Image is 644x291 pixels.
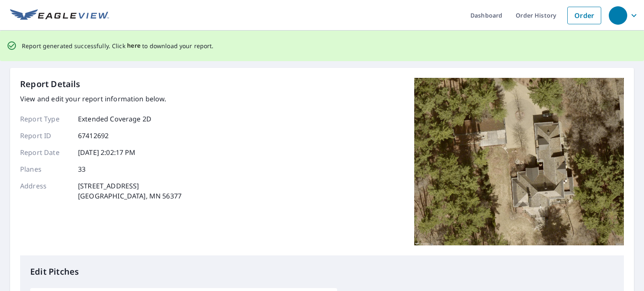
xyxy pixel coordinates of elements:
a: Order [567,7,601,24]
img: EV Logo [10,9,109,22]
button: here [127,41,141,51]
p: Report Type [20,114,70,124]
p: [STREET_ADDRESS] [GEOGRAPHIC_DATA], MN 56377 [78,181,182,201]
p: [DATE] 2:02:17 PM [78,147,136,157]
p: Edit Pitches [30,265,614,278]
p: Report Date [20,147,70,157]
img: Top image [414,78,624,245]
p: Address [20,181,70,201]
p: 33 [78,164,86,174]
p: Extended Coverage 2D [78,114,151,124]
p: 67412692 [78,131,109,141]
p: Planes [20,164,70,174]
p: Report ID [20,131,70,141]
p: Report Details [20,78,80,90]
p: Report generated successfully. Click to download your report. [22,41,214,51]
p: View and edit your report information below. [20,94,182,104]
